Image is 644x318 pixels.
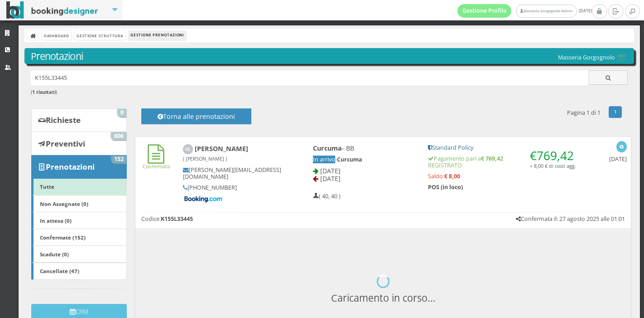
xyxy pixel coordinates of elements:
h5: - [313,156,416,163]
h5: [DATE] [609,156,627,162]
a: Prenotazioni 152 [31,155,127,179]
h3: Prenotazioni [31,50,628,62]
b: Prenotazioni [46,161,95,172]
a: 1 [609,106,622,118]
img: 0603869b585f11eeb13b0a069e529790.png [615,54,628,62]
button: Torna alle prenotazioni [141,108,251,124]
b: Tutte [40,183,54,190]
b: [PERSON_NAME] [183,144,249,162]
h5: Codice: [141,215,193,222]
b: Confermate (152) [40,234,86,241]
b: Preventivi [46,138,85,149]
span: 152 [111,156,126,164]
b: In attesa (0) [40,217,72,224]
li: Gestione Prenotazioni [129,30,186,40]
h5: Saldo: [428,173,577,180]
b: Scadute (0) [40,250,69,258]
b: Cancellate (47) [40,267,79,274]
strong: € 769,42 [481,155,503,162]
small: + 8,00 € di costi agg. [530,162,576,169]
strong: € 8,00 [444,172,460,180]
b: POS (in loco) [428,183,463,191]
span: [DATE] [320,174,341,183]
b: Non Assegnate (0) [40,200,88,207]
a: Scadute (0) [31,245,127,263]
a: Richieste 0 [31,108,127,132]
h5: Masseria Gorgognolo [558,54,628,62]
a: Confermate (152) [31,229,127,246]
a: Dashboard [42,30,71,40]
a: Non Assegnate (0) [31,195,127,212]
span: 606 [111,132,126,140]
img: BookingDesigner.com [6,1,98,19]
b: K155L33445 [161,215,193,223]
h5: Standard Policy [428,144,577,151]
span: € [530,147,574,164]
b: 1 risultati [32,88,56,95]
h5: Pagina 1 di 1 [567,109,601,116]
small: ( [PERSON_NAME] ) [183,155,227,162]
b: Richieste [46,115,81,125]
h6: ( ) [31,89,628,95]
span: In arrivo [313,156,335,163]
b: Curcuma [313,144,342,152]
a: Tutte [31,178,127,196]
a: In attesa (0) [31,212,127,229]
h5: Pagamento pari a REGISTRATO [428,155,577,169]
h5: Confermata il: 27 agosto 2025 alle 01:01 [516,215,625,222]
h5: [PHONE_NUMBER] [183,184,283,191]
input: Ricerca cliente - (inserisci il codice, il nome, il cognome, il numero di telefono o la mail) [31,70,589,85]
a: Gestione Profilo [457,4,512,18]
img: Booking-com-logo.png [183,195,224,203]
img: Stuart Leatherby [183,144,193,155]
span: [DATE] [457,4,592,18]
a: Gestione Struttura [74,30,125,40]
h5: ( 40, 40 ) [313,193,341,200]
h5: [PERSON_NAME][EMAIL_ADDRESS][DOMAIN_NAME] [183,166,283,180]
a: Preventivi 606 [31,132,127,155]
a: Masseria Gorgognolo Admin [516,5,577,18]
h4: - BB [313,144,416,152]
span: 0 [117,109,126,117]
a: Confermata [143,156,170,170]
span: 769,42 [537,147,574,164]
a: Cancellate (47) [31,263,127,280]
b: Curcuma [337,156,362,163]
h4: Torna alle prenotazioni [151,113,241,127]
span: [DATE] [320,166,341,175]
